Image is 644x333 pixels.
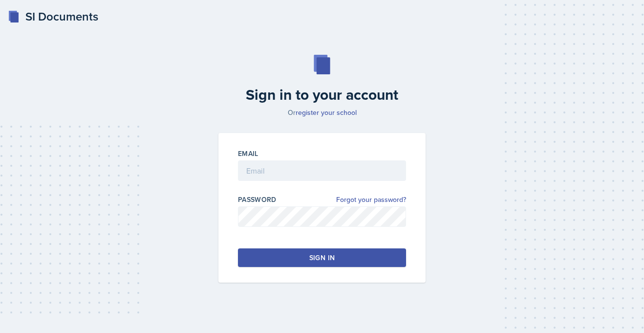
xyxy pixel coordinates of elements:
[238,248,406,267] button: Sign in
[309,253,335,263] div: Sign in
[238,149,258,158] label: Email
[238,195,277,204] label: Password
[296,108,357,117] a: register your school
[213,86,431,104] h2: Sign in to your account
[336,195,406,205] a: Forgot your password?
[8,8,98,25] a: SI Documents
[213,108,431,117] p: Or
[238,160,406,181] input: Email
